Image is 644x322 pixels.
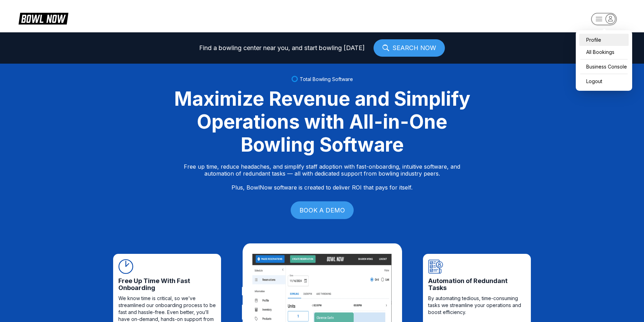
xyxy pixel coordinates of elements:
a: SEARCH NOW [374,39,445,57]
div: Maximize Revenue and Simplify Operations with All-in-One Bowling Software [165,87,479,156]
button: Logout [579,75,604,87]
a: Business Console [579,61,629,73]
span: By automating tedious, time-consuming tasks we streamline your operations and boost efficiency. [428,295,526,316]
span: Free Up Time With Fast Onboarding [118,277,216,291]
span: Automation of Redundant Tasks [428,277,526,291]
p: Free up time, reduce headaches, and simplify staff adoption with fast-onboarding, intuitive softw... [184,163,460,191]
span: Total Bowling Software [300,76,353,82]
a: Profile [579,34,629,46]
a: All Bookings [579,46,629,58]
a: BOOK A DEMO [291,201,354,219]
span: Find a bowling center near you, and start bowling [DATE] [199,45,365,51]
